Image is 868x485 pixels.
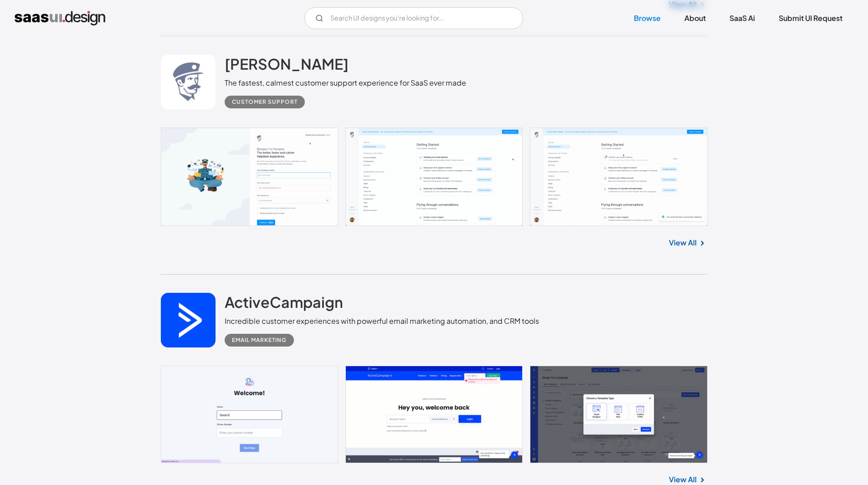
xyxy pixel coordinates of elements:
[225,77,466,88] div: The fastest, calmest customer support experience for SaaS ever made
[225,293,343,311] h2: ActiveCampaign
[225,55,349,73] h2: [PERSON_NAME]
[669,237,697,248] a: View All
[669,474,697,485] a: View All
[15,11,105,26] a: home
[768,8,853,28] a: Submit UI Request
[623,8,672,28] a: Browse
[225,293,343,316] a: ActiveCampaign
[225,55,349,77] a: [PERSON_NAME]
[232,335,287,346] div: Email Marketing
[304,7,523,29] form: Email Form
[304,7,523,29] input: Search UI designs you're looking for...
[673,8,717,28] a: About
[232,97,298,107] div: Customer Support
[225,316,539,327] div: Incredible customer experiences with powerful email marketing automation, and CRM tools
[719,8,766,28] a: SaaS Ai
